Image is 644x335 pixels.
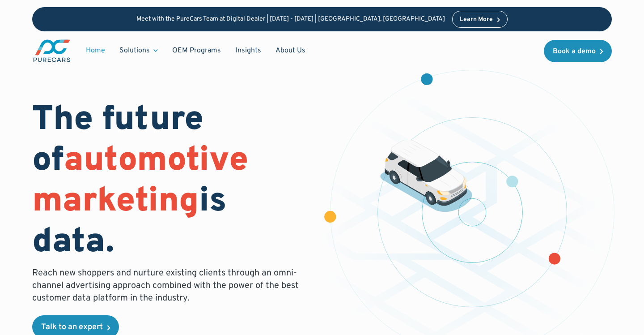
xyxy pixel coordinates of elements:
div: Solutions [119,46,150,56]
span: automotive marketing [32,140,248,223]
img: purecars logo [32,39,72,63]
a: Insights [228,42,268,59]
p: Reach new shoppers and nurture existing clients through an omni-channel advertising approach comb... [32,267,304,305]
div: Learn More [460,17,493,23]
a: Home [79,42,112,59]
img: illustration of a vehicle [380,139,472,212]
div: Talk to an expert [41,323,103,331]
a: Learn More [452,11,508,28]
div: Solutions [112,42,165,59]
a: main [32,39,72,63]
div: Book a demo [553,48,596,55]
a: OEM Programs [165,42,228,59]
a: About Us [268,42,313,59]
h1: The future of is data. [32,100,311,264]
a: Book a demo [544,40,612,62]
p: Meet with the PureCars Team at Digital Dealer | [DATE] - [DATE] | [GEOGRAPHIC_DATA], [GEOGRAPHIC_... [136,16,445,23]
